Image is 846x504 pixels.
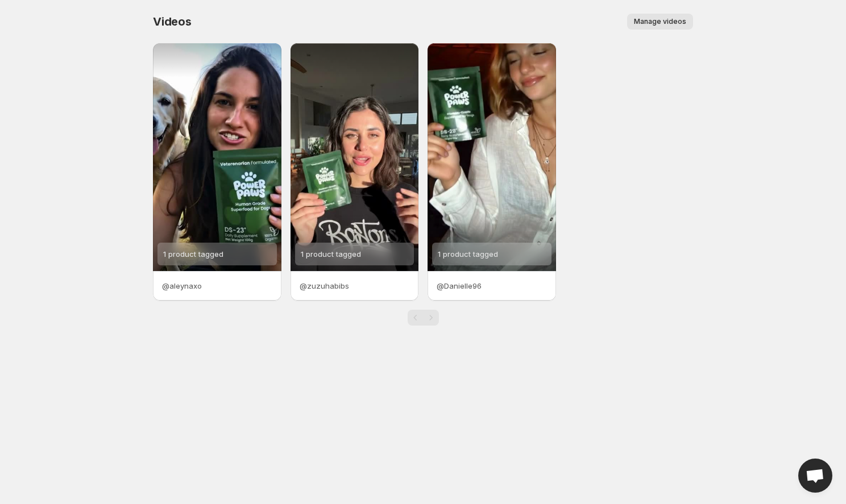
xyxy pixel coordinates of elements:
[438,249,498,259] span: 1 product tagged
[163,249,223,259] span: 1 product tagged
[437,280,547,291] p: @Danielle96
[162,280,272,291] p: @aleynaxo
[408,310,439,326] nav: Pagination
[798,459,832,493] div: Open chat
[634,17,686,26] span: Manage videos
[300,280,410,291] p: @zuzuhabibs
[153,15,192,28] span: Videos
[301,249,361,259] span: 1 product tagged
[627,14,693,30] button: Manage videos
